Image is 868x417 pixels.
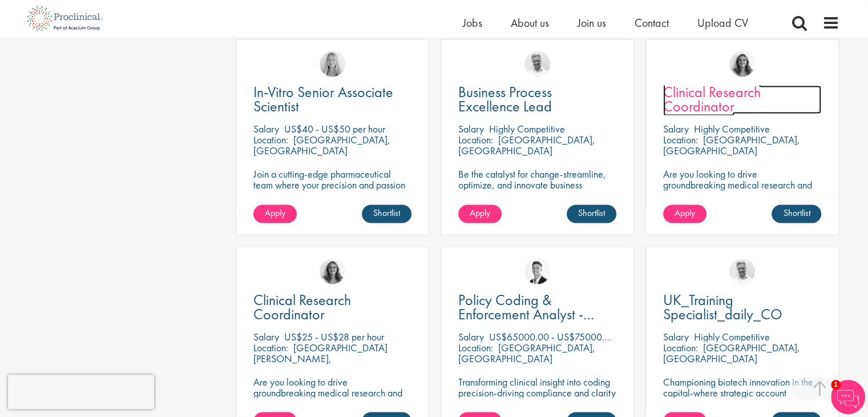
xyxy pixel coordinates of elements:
a: About us [511,15,549,30]
img: George Watson [524,258,550,284]
p: US$40 - US$50 per hour [284,122,385,135]
a: Policy Coding & Enforcement Analyst - Remote [458,292,616,321]
p: [GEOGRAPHIC_DATA], [GEOGRAPHIC_DATA] [663,133,800,157]
a: Jobs [463,15,482,30]
p: Transforming clinical insight into coding precision-driving compliance and clarity in healthcare ... [458,376,616,408]
span: 1 [831,380,841,390]
iframe: reCAPTCHA [8,375,154,409]
span: Business Process Excellence Lead [458,82,552,116]
img: Shannon Briggs [320,51,345,77]
p: Be the catalyst for change-streamline, optimize, and innovate business processes in a dynamic bio... [458,169,616,212]
span: Clinical Research Coordinator [663,82,761,116]
span: Policy Coding & Enforcement Analyst - Remote [458,290,594,338]
img: Chatbot [831,380,865,414]
span: Location: [253,133,288,146]
a: Upload CV [697,15,748,30]
p: [GEOGRAPHIC_DATA], [GEOGRAPHIC_DATA] [663,340,800,364]
p: Highly Competitive [694,122,770,135]
span: Salary [253,122,279,135]
span: Location: [663,133,698,146]
span: Apply [675,207,695,219]
a: Apply [663,205,706,223]
p: Highly Competitive [694,330,770,343]
img: Joshua Bye [729,258,755,284]
span: Location: [253,340,288,354]
p: Join a cutting-edge pharmaceutical team where your precision and passion for science will help sh... [253,169,411,212]
span: Apply [470,207,490,219]
span: Salary [458,122,484,135]
a: Clinical Research Coordinator [663,85,821,114]
a: Join us [578,15,606,30]
a: Shortlist [362,205,411,223]
span: Clinical Research Coordinator [253,290,351,323]
span: Location: [458,340,493,354]
img: Joshua Bye [524,51,550,77]
p: [GEOGRAPHIC_DATA][PERSON_NAME], [GEOGRAPHIC_DATA] [253,340,387,375]
p: Highly Competitive [489,122,565,135]
span: In-Vitro Senior Associate Scientist [253,82,393,116]
a: In-Vitro Senior Associate Scientist [253,85,411,114]
img: Jackie Cerchio [320,258,345,284]
span: Apply [265,207,285,219]
p: [GEOGRAPHIC_DATA], [GEOGRAPHIC_DATA] [458,340,595,364]
span: Salary [458,330,484,343]
a: Shortlist [567,205,616,223]
span: Salary [663,122,689,135]
a: Clinical Research Coordinator [253,292,411,321]
p: US$25 - US$28 per hour [284,330,384,343]
p: US$65000.00 - US$75000.00 per annum [489,330,659,343]
a: Apply [458,205,502,223]
a: UK_Training Specialist_daily_CO [663,292,821,321]
a: Business Process Excellence Lead [458,85,616,114]
p: Are you looking to drive groundbreaking medical research and make a real impact-join our client a... [663,169,821,212]
a: Apply [253,205,297,223]
p: [GEOGRAPHIC_DATA], [GEOGRAPHIC_DATA] [458,133,595,157]
span: Location: [458,133,493,146]
a: Shortlist [772,205,821,223]
a: Contact [635,15,669,30]
span: UK_Training Specialist_daily_CO [663,290,782,323]
img: Jackie Cerchio [729,51,755,77]
span: Salary [663,330,689,343]
span: Salary [253,330,279,343]
span: Location: [663,340,698,354]
p: [GEOGRAPHIC_DATA], [GEOGRAPHIC_DATA] [253,133,390,157]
